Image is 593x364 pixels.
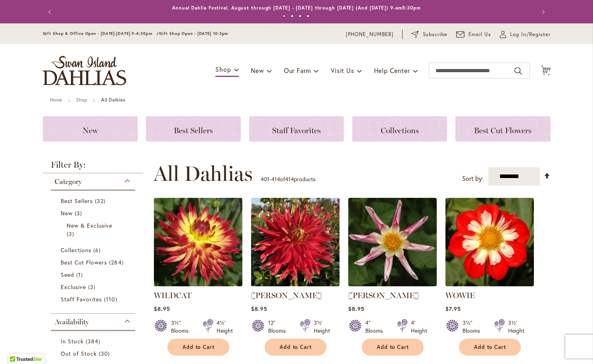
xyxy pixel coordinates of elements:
div: 3½' Height [314,319,330,335]
span: 110 [104,295,119,303]
button: 4 of 4 [307,15,309,17]
strong: All Dahlias [101,97,125,103]
span: Collections [61,246,92,254]
span: New [83,126,98,135]
label: Sort by: [462,171,484,186]
a: New [61,209,128,217]
button: Add to Cart [459,339,521,356]
span: Staff Favorites [61,295,102,303]
span: $8.95 [154,305,170,312]
span: Add to Cart [377,344,409,351]
img: WILLIE WILLIE [348,198,437,286]
a: [PHONE_NUMBER] [346,31,394,38]
a: Best Cut Flowers [455,116,550,142]
span: Availability [55,318,89,326]
span: Our Farm [284,66,311,75]
img: WOWIE [445,198,534,286]
a: Out of Stock 30 [61,349,128,358]
a: Subscribe [411,31,447,38]
a: Best Sellers [61,197,128,205]
span: 384 [86,337,102,345]
span: Subscribe [423,31,448,38]
span: New [251,66,264,75]
div: 12" Blooms [268,319,290,335]
span: Exclusive [61,283,86,291]
button: Add to Cart [362,339,424,356]
a: WILLIE WILLIE [348,280,437,288]
div: 4' Height [411,319,427,335]
a: Collections [61,246,128,254]
div: 4½' Height [217,319,233,335]
button: Next [535,4,551,20]
span: Email Us [468,31,491,38]
a: WOWIE [445,280,534,288]
div: 4" Blooms [365,319,388,335]
span: Best Sellers [174,126,213,135]
span: Visit Us [331,66,354,75]
button: 59 [541,65,551,76]
a: [PERSON_NAME] [251,291,322,300]
span: New [61,209,73,217]
span: Add to Cart [474,344,507,351]
span: 59 [543,69,548,75]
span: Help Center [374,66,410,75]
a: Email Us [456,31,491,38]
a: Collections [352,116,447,142]
span: All Dahlias [154,162,253,186]
a: Annual Dahlia Festival, August through [DATE] - [DATE] through [DATE] (And [DATE]) 9-am5:30pm [172,5,421,11]
a: WILDCAT [154,291,192,300]
span: Staff Favorites [272,126,321,135]
img: WILDCAT [154,198,242,286]
a: Wildman [251,280,340,288]
span: 401 [261,175,269,183]
span: 414 [285,175,294,183]
span: Best Cut Flowers [61,259,107,266]
a: Home [50,97,62,103]
a: Best Cut Flowers [61,258,128,266]
span: 3 [88,283,98,291]
a: WOWIE [445,291,475,300]
a: Best Sellers [146,116,241,142]
span: Collections [381,126,419,135]
span: $7.95 [445,305,461,312]
button: 3 of 4 [299,15,301,17]
img: Wildman [251,198,340,286]
a: store logo [43,56,126,85]
span: Category [55,177,82,186]
button: Add to Cart [167,339,229,356]
span: 30 [99,349,112,358]
a: Staff Favorites [61,295,128,303]
a: New [43,116,138,142]
span: In Stock [61,337,84,345]
button: 1 of 4 [283,15,286,17]
span: Gift Shop & Office Open - [DATE]-[DATE] 9-4:30pm / [43,31,159,36]
div: 3½' Height [508,319,524,335]
span: 3 [75,209,84,217]
button: 2 of 4 [291,15,294,17]
span: Add to Cart [182,344,215,351]
a: Seed [61,270,128,279]
a: Shop [76,97,87,103]
span: Seed [61,271,74,278]
a: [PERSON_NAME] [348,291,419,300]
span: Out of Stock [61,350,97,357]
span: $8.95 [251,305,267,312]
span: 6 [93,246,103,254]
span: Add to Cart [280,344,312,351]
strong: Filter By: [43,161,144,173]
span: Best Cut Flowers [474,126,532,135]
a: Log In/Register [500,31,551,38]
span: 414 [271,175,280,183]
div: 3½" Blooms [463,319,485,335]
span: Best Sellers [61,197,93,205]
span: $8.95 [348,305,365,312]
p: - of products [261,173,315,186]
span: Shop [215,65,231,73]
div: 3½" Blooms [171,319,193,335]
a: Staff Favorites [249,116,344,142]
button: Add to Cart [265,339,326,356]
span: 284 [109,258,125,266]
span: 1 [76,270,85,279]
a: Exclusive [61,283,128,291]
span: Gift Shop Open - [DATE] 10-3pm [159,31,228,36]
